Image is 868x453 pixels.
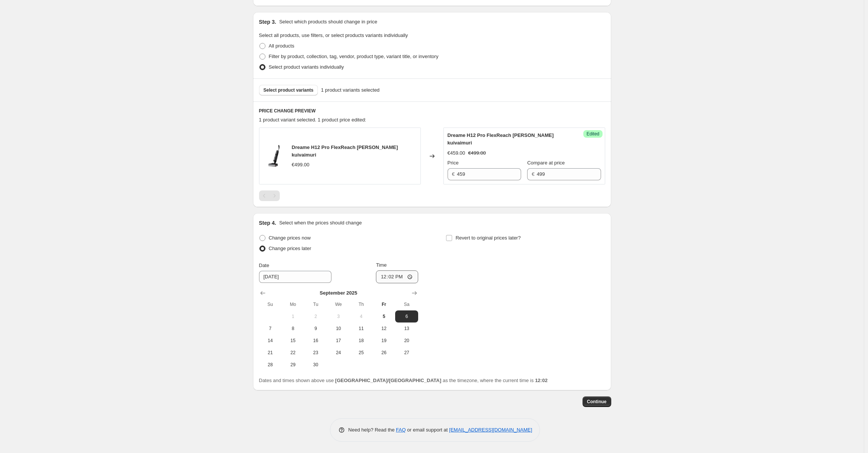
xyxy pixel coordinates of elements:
[583,396,611,407] button: Continue
[327,347,350,359] button: Wednesday September 24 2025
[398,313,415,319] span: 6
[304,359,327,371] button: Tuesday September 30 2025
[285,362,301,368] span: 29
[282,298,304,310] th: Monday
[398,338,415,344] span: 20
[376,326,392,332] span: 12
[448,132,554,146] span: Dreame H12 Pro FlexReach [PERSON_NAME] kuivaimuri
[373,322,395,335] button: Friday September 12 2025
[376,350,392,356] span: 26
[307,362,324,368] span: 30
[353,301,370,307] span: Th
[259,359,282,371] button: Sunday September 28 2025
[330,326,347,332] span: 10
[259,85,318,95] button: Select product variants
[285,350,301,356] span: 22
[262,301,279,307] span: Su
[398,350,415,356] span: 27
[455,235,521,241] span: Revert to original prices later?
[285,338,301,344] span: 15
[307,350,324,356] span: 23
[376,262,386,268] span: Time
[527,160,565,166] span: Compare at price
[304,322,327,335] button: Tuesday September 9 2025
[259,117,367,123] span: 1 product variant selected. 1 product price edited:
[282,310,304,322] button: Monday September 1 2025
[350,322,373,335] button: Thursday September 11 2025
[282,359,304,371] button: Monday September 29 2025
[262,326,279,332] span: 7
[330,350,347,356] span: 24
[535,378,547,383] b: 12:02
[262,362,279,368] span: 28
[376,313,392,319] span: 5
[259,108,605,114] h6: PRICE CHANGE PREVIEW
[259,347,282,359] button: Sunday September 21 2025
[452,171,455,177] span: €
[350,298,373,310] th: Thursday
[398,326,415,332] span: 13
[262,350,279,356] span: 21
[269,235,311,241] span: Change prices now
[285,326,301,332] span: 8
[259,190,280,201] nav: Pagination
[307,326,324,332] span: 9
[259,32,408,38] span: Select all products, use filters, or select products variants individually
[373,310,395,322] button: Today Friday September 5 2025
[304,298,327,310] th: Tuesday
[330,338,347,344] span: 17
[353,326,370,332] span: 11
[292,161,310,169] div: €499.00
[353,338,370,344] span: 18
[321,86,379,94] span: 1 product variants selected
[448,160,459,166] span: Price
[259,378,548,383] span: Dates and times shown above use as the timezone, where the current time is
[292,144,398,158] span: Dreame H12 Pro FlexReach [PERSON_NAME] kuivaimuri
[348,427,396,433] span: Need help? Read the
[307,301,324,307] span: Tu
[409,288,420,298] button: Show next month, October 2025
[307,313,324,319] span: 2
[307,338,324,344] span: 16
[327,298,350,310] th: Wednesday
[259,335,282,347] button: Sunday September 14 2025
[304,310,327,322] button: Tuesday September 2 2025
[259,18,276,26] h2: Step 3.
[532,171,534,177] span: €
[282,322,304,335] button: Monday September 8 2025
[350,310,373,322] button: Thursday September 4 2025
[395,298,418,310] th: Saturday
[282,347,304,359] button: Monday September 22 2025
[279,219,362,227] p: Select when the prices should change
[373,298,395,310] th: Friday
[376,338,392,344] span: 19
[263,145,286,167] img: h12p_fxr_wide_angle_80x.jpg
[586,131,599,137] span: Edited
[269,43,294,49] span: All products
[395,335,418,347] button: Saturday September 20 2025
[448,149,465,157] div: €459.00
[449,427,532,433] a: [EMAIL_ADDRESS][DOMAIN_NAME]
[395,310,418,322] button: Saturday September 6 2025
[406,427,449,433] span: or email support at
[327,322,350,335] button: Wednesday September 10 2025
[259,322,282,335] button: Sunday September 7 2025
[376,301,392,307] span: Fr
[353,350,370,356] span: 25
[468,149,486,157] strike: €499.00
[259,219,276,227] h2: Step 4.
[587,399,607,405] span: Continue
[396,427,406,433] a: FAQ
[262,338,279,344] span: 14
[330,313,347,319] span: 3
[269,246,311,251] span: Change prices later
[259,298,282,310] th: Sunday
[269,54,439,59] span: Filter by product, collection, tag, vendor, product type, variant title, or inventory
[282,335,304,347] button: Monday September 15 2025
[373,347,395,359] button: Friday September 26 2025
[264,87,314,93] span: Select product variants
[258,288,268,298] button: Show previous month, August 2025
[259,263,269,268] span: Date
[285,301,301,307] span: Mo
[259,271,331,283] input: 9/5/2025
